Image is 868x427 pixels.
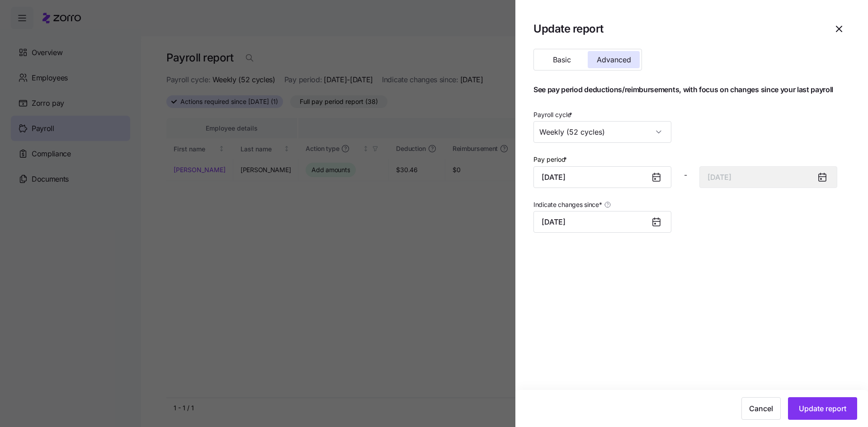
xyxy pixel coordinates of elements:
[533,211,671,233] input: Date of last payroll update
[553,56,571,63] span: Basic
[699,166,837,188] input: End date
[533,22,825,36] h1: Update report
[533,121,671,143] input: Payroll cycle
[533,166,671,188] input: Start date
[597,56,631,63] span: Advanced
[533,110,574,120] label: Payroll cycle
[533,200,602,209] span: Indicate changes since *
[684,169,687,181] span: -
[533,85,837,94] h1: See pay period deductions/reimbursements, with focus on changes since your last payroll
[533,155,569,164] label: Pay period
